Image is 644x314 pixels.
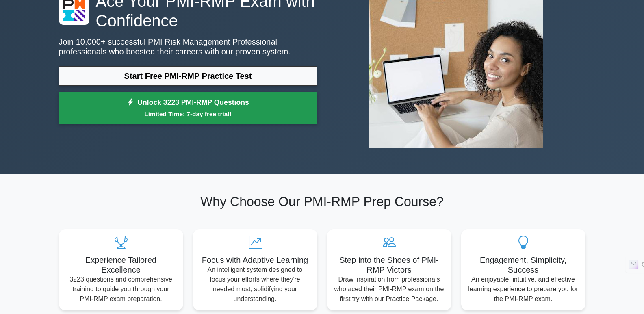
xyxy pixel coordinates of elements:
[334,275,445,304] p: Draw inspiration from professionals who aced their PMI-RMP exam on the first try with our Practic...
[334,255,445,275] h5: Step into the Shoes of PMI-RMP Victors
[468,275,579,304] p: An enjoyable, intuitive, and effective learning experience to prepare you for the PMI-RMP exam.
[199,265,311,304] p: An intelligent system designed to focus your efforts where they're needed most, solidifying your ...
[69,109,307,119] small: Limited Time: 7-day free trial!
[199,255,311,265] h5: Focus with Adaptive Learning
[59,66,317,86] a: Start Free PMI-RMP Practice Test
[468,255,579,275] h5: Engagement, Simplicity, Success
[59,92,317,124] a: Unlock 3223 PMI-RMP QuestionsLimited Time: 7-day free trial!
[59,194,585,209] h2: Why Choose Our PMI-RMP Prep Course?
[65,275,177,304] p: 3223 questions and comprehensive training to guide you through your PMI-RMP exam preparation.
[59,37,317,56] p: Join 10,000+ successful PMI Risk Management Professional professionals who boosted their careers ...
[65,255,177,275] h5: Experience Tailored Excellence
